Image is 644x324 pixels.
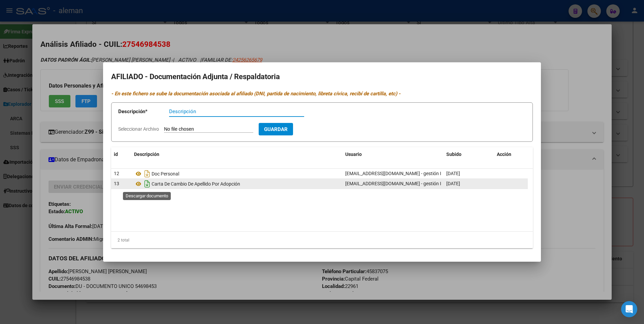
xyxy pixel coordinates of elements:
[444,147,494,162] datatable-header-cell: Subido
[114,171,119,176] span: 12
[114,152,118,157] span: id
[494,147,528,162] datatable-header-cell: Acción
[345,181,464,186] span: [EMAIL_ADDRESS][DOMAIN_NAME] - gestión Integración
[446,171,460,176] span: [DATE]
[497,152,511,157] span: Acción
[152,181,240,187] span: Carta De Cambio De Apellido Por Adopción
[131,147,343,162] datatable-header-cell: Descripción
[446,181,460,186] span: [DATE]
[343,147,444,162] datatable-header-cell: Usuario
[143,179,152,189] i: Descargar documento
[134,152,159,157] span: Descripción
[621,301,637,317] div: Open Intercom Messenger
[345,171,464,176] span: [EMAIL_ADDRESS][DOMAIN_NAME] - gestión Integración
[111,91,400,97] i: - En este fichero se sube la documentación asociada al afiliado (DNI, partida de nacimiento, libr...
[345,152,362,157] span: Usuario
[446,152,461,157] span: Subido
[259,123,293,135] button: Guardar
[118,108,169,116] p: Descripción
[264,126,288,132] span: Guardar
[143,168,152,179] i: Descargar documento
[152,171,179,176] span: Doc Personal
[111,147,131,162] datatable-header-cell: id
[111,70,533,83] h2: AFILIADO - Documentación Adjunta / Respaldatoria
[118,126,159,132] span: Seleccionar Archivo
[111,232,533,249] div: 2 total
[114,181,119,186] span: 13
